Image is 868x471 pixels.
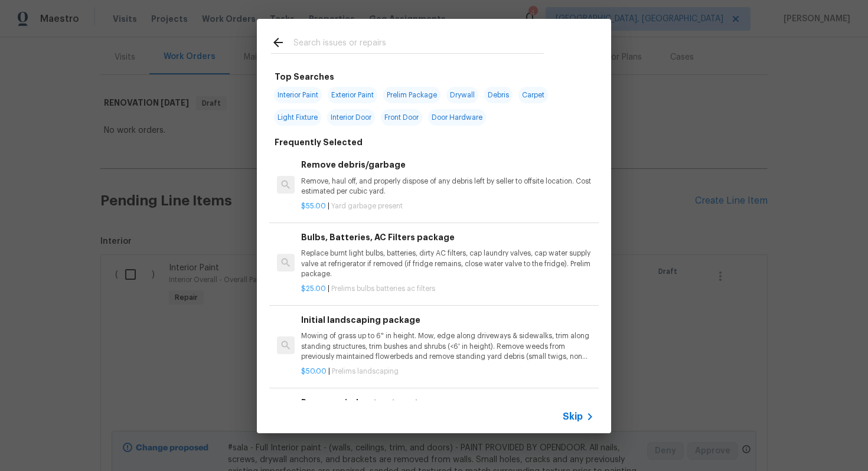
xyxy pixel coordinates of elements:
[274,109,321,126] span: Light Fixture
[327,109,375,126] span: Interior Door
[301,202,326,210] span: $55.00
[301,313,594,326] h6: Initial landscaping package
[301,331,594,361] p: Mowing of grass up to 6" in height. Mow, edge along driveways & sidewalks, trim along standing st...
[301,231,594,244] h6: Bulbs, Batteries, AC Filters package
[563,411,583,423] span: Skip
[301,285,326,292] span: $25.00
[301,158,594,171] h6: Remove debris/garbage
[301,367,594,377] p: |
[301,368,327,375] span: $50.00
[381,109,422,126] span: Front Door
[275,136,363,149] h6: Frequently Selected
[274,87,322,103] span: Interior Paint
[301,176,594,197] p: Remove, haul off, and properly dispose of any debris left by seller to offsite location. Cost est...
[446,87,478,103] span: Drywall
[428,109,486,126] span: Door Hardware
[331,285,435,292] span: Prelims bulbs batteries ac filters
[331,202,403,210] span: Yard garbage present
[383,87,440,103] span: Prelim Package
[301,396,594,409] h6: Remove window treatments
[484,87,513,103] span: Debris
[328,87,377,103] span: Exterior Paint
[301,284,594,294] p: |
[518,87,548,103] span: Carpet
[275,70,334,83] h6: Top Searches
[301,248,594,279] p: Replace burnt light bulbs, batteries, dirty AC filters, cap laundry valves, cap water supply valv...
[293,35,544,53] input: Search issues or repairs
[301,201,594,211] p: |
[332,368,399,375] span: Prelims landscaping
